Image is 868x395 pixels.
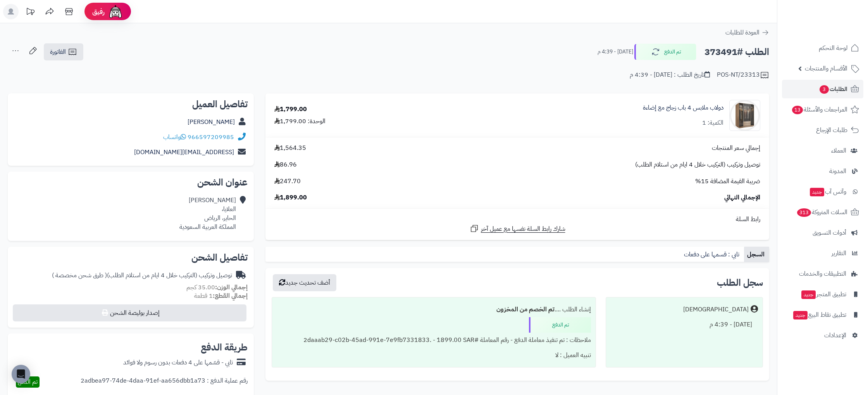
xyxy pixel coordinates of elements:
a: تطبيق نقاط البيعجديد [782,306,863,324]
span: رفيق [92,7,105,16]
span: الفاتورة [50,47,66,57]
button: أضف تحديث جديد [273,274,336,291]
a: 966597209985 [188,132,234,142]
div: الوحدة: 1,799.00 [274,117,325,126]
span: جديد [801,290,816,299]
span: توصيل وتركيب (التركيب خلال 4 ايام من استلام الطلب) [635,160,760,169]
div: [DEMOGRAPHIC_DATA] [683,305,749,314]
a: لوحة التحكم [782,39,863,57]
span: وآتس آب [809,186,846,197]
span: المدونة [829,166,846,177]
span: 1,899.00 [274,193,307,202]
a: الإعدادات [782,326,863,345]
a: المدونة [782,162,863,180]
div: ملاحظات : تم تنفيذ معاملة الدفع - رقم المعاملة #2daaab29-c02b-45ad-991e-7e9fb7331833. - 1899.00 SAR [277,333,591,348]
a: أدوات التسويق [782,223,863,242]
h2: تفاصيل العميل [14,100,248,109]
div: تاريخ الطلب : [DATE] - 4:39 م [630,70,710,79]
div: تم الدفع [529,317,591,333]
span: إجمالي سعر المنتجات [712,144,760,153]
div: [DATE] - 4:39 م [611,317,758,332]
div: [PERSON_NAME] العلايا، الحاير، الرياض المملكة العربية السعودية [179,196,236,231]
div: تنبيه العميل : لا [277,348,591,363]
span: 3 [820,85,829,94]
a: الطلبات3 [782,80,863,98]
h2: تفاصيل الشحن [14,253,248,262]
span: العملاء [831,145,846,156]
a: المراجعات والأسئلة13 [782,100,863,119]
a: السلات المتروكة313 [782,203,863,222]
div: توصيل وتركيب (التركيب خلال 4 ايام من استلام الطلب) [52,271,232,280]
a: وآتس آبجديد [782,182,863,201]
h2: الطلب #373491 [704,44,769,60]
span: 13 [792,106,803,115]
img: 1742132386-110103010021.1-90x90.jpg [730,100,760,131]
a: تطبيق المتجرجديد [782,285,863,304]
span: ضريبة القيمة المضافة 15% [695,177,760,186]
span: السلات المتروكة [796,207,847,218]
div: Open Intercom Messenger [12,365,30,383]
a: التطبيقات والخدمات [782,264,863,283]
strong: إجمالي الوزن: [215,283,248,292]
span: 247.70 [274,177,301,186]
a: [EMAIL_ADDRESS][DOMAIN_NAME] [134,148,234,157]
div: إنشاء الطلب .... [277,302,591,317]
span: الأقسام والمنتجات [805,63,847,74]
a: طلبات الإرجاع [782,121,863,139]
button: إصدار بوليصة الشحن [13,304,246,321]
h2: عنوان الشحن [14,178,248,187]
h3: سجل الطلب [717,278,763,287]
img: logo-2.png [815,18,861,34]
span: ( طرق شحن مخصصة ) [52,271,107,280]
span: التطبيقات والخدمات [799,268,846,279]
a: دولاب ملابس 4 باب زجاج مع إضاءة [643,103,723,112]
a: شارك رابط السلة نفسها مع عميل آخر [470,224,565,234]
div: POS-NT/23313 [717,70,769,80]
div: رابط السلة [269,215,766,224]
a: التقارير [782,244,863,263]
span: شارك رابط السلة نفسها مع عميل آخر [481,225,565,234]
span: 86.96 [274,160,297,169]
small: [DATE] - 4:39 م [598,48,633,56]
a: العملاء [782,141,863,160]
h2: طريقة الدفع [201,343,248,352]
span: 313 [797,208,811,217]
a: واتساب [163,132,186,142]
span: لوحة التحكم [819,43,847,53]
span: الإجمالي النهائي [724,193,760,202]
span: العودة للطلبات [725,28,759,37]
span: تطبيق المتجر [801,289,846,300]
span: التقارير [832,248,846,259]
span: 1,564.35 [274,144,306,153]
div: رقم عملية الدفع : 2adbea97-74de-4daa-91ef-aa656dbb1a73 [81,376,248,388]
a: [PERSON_NAME] [188,117,235,127]
span: جديد [793,311,808,319]
a: العودة للطلبات [725,28,769,37]
a: السجل [744,247,769,262]
div: تابي - قسّمها على 4 دفعات بدون رسوم ولا فوائد [123,358,233,367]
div: الكمية: 1 [702,118,723,127]
span: جديد [810,188,824,196]
span: تطبيق نقاط البيع [792,309,846,320]
small: 1 قطعة [194,291,248,301]
a: تابي : قسمها على دفعات [681,247,744,262]
span: الطلبات [819,84,847,94]
b: تم الخصم من المخزون [496,305,555,314]
small: 35.00 كجم [186,283,248,292]
span: أدوات التسويق [813,227,846,238]
a: تحديثات المنصة [21,4,40,21]
span: المراجعات والأسئلة [791,104,847,115]
span: الإعدادات [824,330,846,341]
button: تم الدفع [634,44,696,60]
a: الفاتورة [44,43,83,60]
div: 1,799.00 [274,105,307,114]
span: طلبات الإرجاع [816,125,847,136]
strong: إجمالي القطع: [213,291,248,301]
img: ai-face.png [108,4,123,19]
